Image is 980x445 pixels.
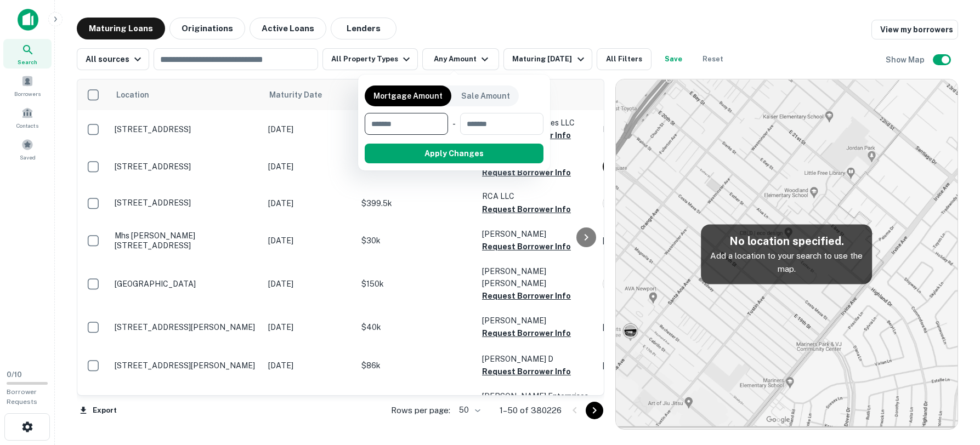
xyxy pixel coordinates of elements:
[452,113,456,135] div: -
[373,90,443,102] p: Mortgage Amount
[365,144,543,163] button: Apply Changes
[925,357,980,410] iframe: Chat Widget
[461,90,510,102] p: Sale Amount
